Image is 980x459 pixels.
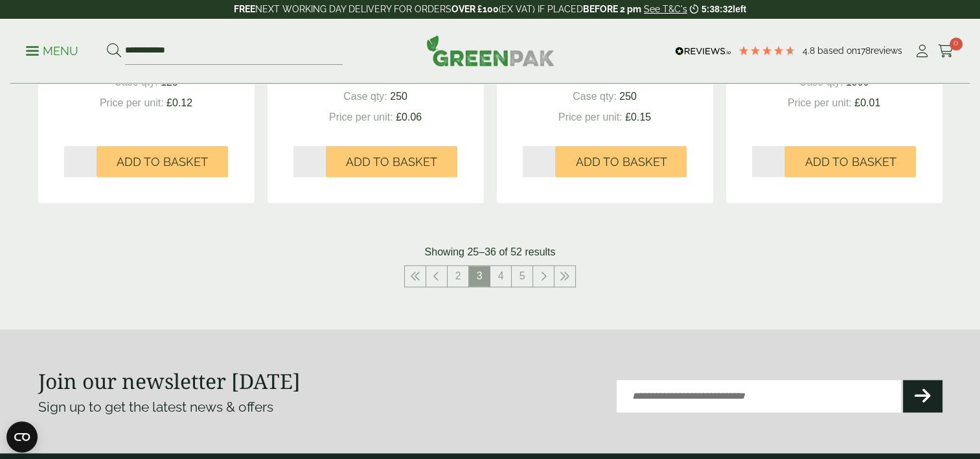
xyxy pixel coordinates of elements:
span: Add to Basket [117,155,208,169]
img: REVIEWS.io [675,47,731,56]
a: 2 [448,266,468,287]
span: 3 [469,266,490,287]
span: Add to Basket [346,155,437,169]
span: Add to Basket [575,155,667,169]
p: Sign up to get the latest news & offers [38,397,445,418]
button: Open CMP widget [6,421,38,453]
span: Case qty: [343,91,387,102]
div: 4.78 Stars [738,45,796,56]
i: Cart [938,45,954,58]
span: left [733,4,746,14]
span: £0.12 [166,97,192,108]
span: £0.15 [625,112,651,123]
a: Menu [26,43,78,56]
strong: OVER £100 [451,4,499,14]
p: Showing 25–36 of 52 results [425,244,556,260]
strong: BEFORE 2 pm [583,4,641,14]
span: Based on [817,45,857,56]
p: Menu [26,43,78,59]
button: Add to Basket [555,146,687,177]
span: Price per unit: [329,112,393,123]
span: £0.06 [396,112,422,123]
a: See T&C's [644,4,687,14]
span: 0 [950,38,963,51]
button: Add to Basket [97,146,228,177]
span: 250 [390,91,407,102]
span: £0.01 [854,97,880,108]
strong: FREE [234,4,255,14]
strong: Join our newsletter [DATE] [38,367,301,395]
button: Add to Basket [784,146,916,177]
a: 4 [490,266,511,287]
a: 0 [938,41,954,61]
span: Price per unit: [558,112,622,123]
span: 178 [857,45,871,56]
span: Price per unit: [100,97,164,108]
span: 4.8 [803,45,817,56]
img: GreenPak Supplies [426,35,554,66]
button: Add to Basket [326,146,457,177]
span: 5:38:32 [701,4,733,14]
span: Add to Basket [804,155,896,169]
span: reviews [871,45,902,56]
span: Price per unit: [788,97,852,108]
i: My Account [914,45,930,58]
a: 5 [512,266,532,287]
span: Case qty: [573,91,617,102]
span: 250 [619,91,637,102]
